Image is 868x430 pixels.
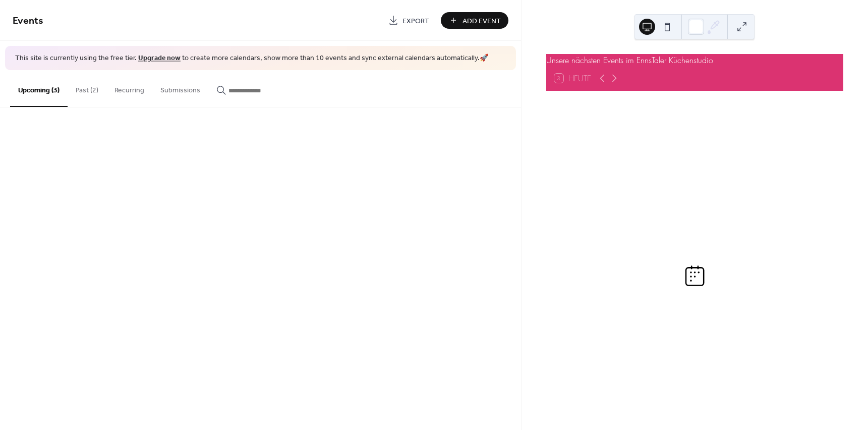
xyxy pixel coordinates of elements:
[138,51,181,65] a: Upgrade now
[68,70,106,106] button: Past (2)
[13,11,43,31] span: Events
[381,12,437,29] a: Export
[15,53,488,64] span: This site is currently using the free tier. to create more calendars, show more than 10 events an...
[441,12,508,29] button: Add Event
[152,70,208,106] button: Submissions
[402,16,429,26] span: Export
[10,70,68,107] button: Upcoming (3)
[106,70,152,106] button: Recurring
[546,54,843,66] div: Unsere nächsten Events im EnnsTaler Küchenstudio
[462,16,501,26] span: Add Event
